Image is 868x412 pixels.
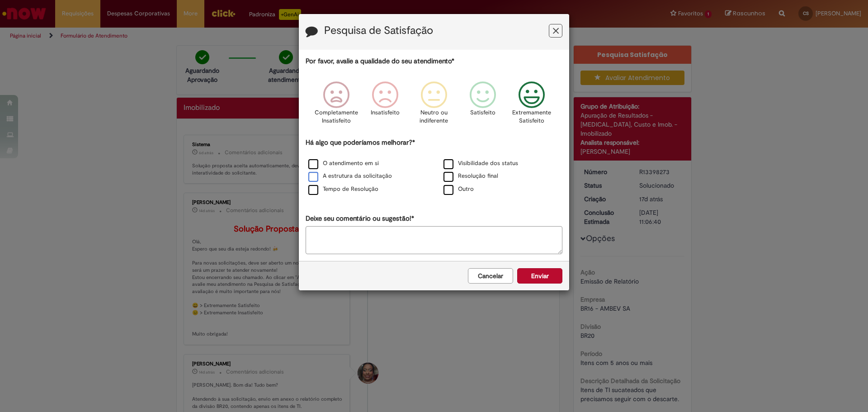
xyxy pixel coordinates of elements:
[371,109,400,117] p: Insatisfeito
[324,25,433,37] label: Pesquisa de Satisfação
[443,159,518,168] label: Visibilidade dos status
[315,109,358,125] p: Completamente Insatisfeito
[411,75,457,137] div: Neutro ou indiferente
[308,185,378,194] label: Tempo de Resolução
[306,57,454,66] label: Por favor, avalie a qualidade do seu atendimento*
[443,172,498,180] label: Resolução final
[362,75,408,137] div: Insatisfeito
[418,109,450,125] p: Neutro ou indiferente
[443,185,474,194] label: Outro
[509,75,555,137] div: Extremamente Satisfeito
[517,268,562,284] button: Enviar
[308,159,379,168] label: O atendimento em si
[470,109,495,117] p: Satisfeito
[306,138,562,196] div: Há algo que poderíamos melhorar?*
[308,172,392,180] label: A estrutura da solicitação
[313,75,359,137] div: Completamente Insatisfeito
[306,214,414,223] label: Deixe seu comentário ou sugestão!*
[512,109,551,125] p: Extremamente Satisfeito
[460,75,506,137] div: Satisfeito
[468,268,513,284] button: Cancelar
